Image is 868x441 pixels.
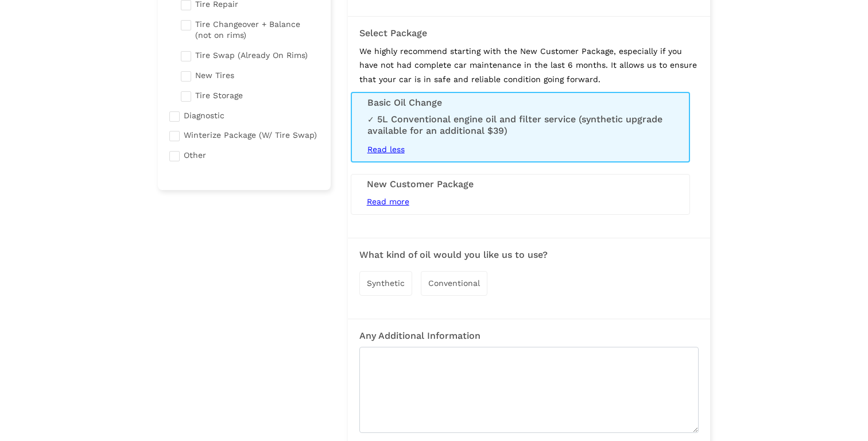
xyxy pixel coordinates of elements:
span: Conventional [428,278,480,288]
h3: Any Additional Information [359,331,699,341]
span: Synthetic [367,278,405,288]
span: Read less [367,145,405,154]
h3: Select Package [359,28,699,38]
h3: New Customer Package [367,179,674,189]
p: We highly recommend starting with the New Customer Package, especially if you have not had comple... [359,44,699,87]
li: 5L Conventional engine oil and filter service (synthetic upgrade available for an additional $39) [367,114,673,137]
span: Read more [367,197,409,206]
h3: Basic Oil Change [367,98,673,108]
h3: What kind of oil would you like us to use? [359,250,699,260]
